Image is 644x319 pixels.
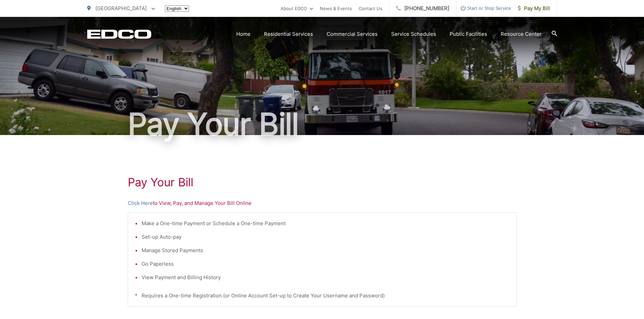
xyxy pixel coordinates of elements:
[128,199,153,207] a: Click Here
[87,29,151,39] a: EDCD logo. Return to the homepage.
[391,30,436,38] a: Service Schedules
[128,199,517,207] p: to View, Pay, and Manage Your Bill Online
[450,30,487,38] a: Public Facilities
[142,246,509,255] li: Manage Stored Payments
[95,5,147,11] span: [GEOGRAPHIC_DATA]
[142,273,509,282] li: View Payment and Billing History
[327,30,378,38] a: Commercial Services
[518,4,550,12] span: Pay My Bill
[142,260,509,268] li: Go Paperless
[142,219,509,228] li: Make a One-time Payment or Schedule a One-time Payment
[128,176,517,189] h1: Pay Your Bill
[264,30,313,38] a: Residential Services
[135,292,509,300] p: * Requires a One-time Registration (or Online Account Set-up to Create Your Username and Password)
[281,4,313,12] a: About EDCO
[142,233,509,241] li: Set-up Auto-pay
[87,107,557,141] h1: Pay Your Bill
[501,30,542,38] a: Resource Center
[320,4,352,12] a: News & Events
[359,4,382,12] a: Contact Us
[165,5,189,12] select: Select a language
[236,30,251,38] a: Home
